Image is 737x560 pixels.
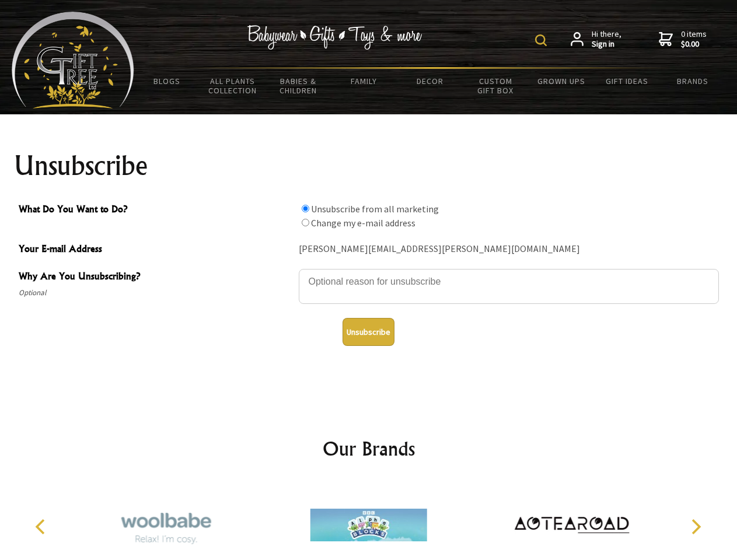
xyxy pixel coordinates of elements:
[299,240,719,258] div: [PERSON_NAME][EMAIL_ADDRESS][PERSON_NAME][DOMAIN_NAME]
[19,269,293,286] span: Why Are You Unsubscribing?
[200,69,266,103] a: All Plants Collection
[594,69,660,93] a: Gift Ideas
[397,69,463,93] a: Decor
[19,242,293,258] span: Your E-mail Address
[660,69,726,93] a: Brands
[528,69,594,93] a: Grown Ups
[343,318,394,346] button: Unsubscribe
[12,12,134,108] img: Babyware - Gifts - Toys and more...
[311,217,415,229] label: Change my e-mail address
[302,205,309,212] input: What Do You Want to Do?
[29,514,55,540] button: Previous
[571,29,621,50] a: Hi there,Sign in
[659,29,707,50] a: 0 items$0.00
[302,219,309,226] input: What Do You Want to Do?
[19,202,293,219] span: What Do You Want to Do?
[592,29,621,50] span: Hi there,
[592,39,621,50] strong: Sign in
[134,69,200,93] a: BLOGS
[331,69,397,93] a: Family
[463,69,529,103] a: Custom Gift Box
[23,435,714,463] h2: Our Brands
[14,152,724,180] h1: Unsubscribe
[681,39,707,50] strong: $0.00
[266,69,331,103] a: Babies & Children
[683,514,708,540] button: Next
[681,29,707,50] span: 0 items
[535,34,547,46] img: product search
[311,203,439,215] label: Unsubscribe from all marketing
[247,25,422,50] img: Babywear - Gifts - Toys & more
[19,286,293,300] span: Optional
[299,269,719,304] textarea: Why Are You Unsubscribing?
